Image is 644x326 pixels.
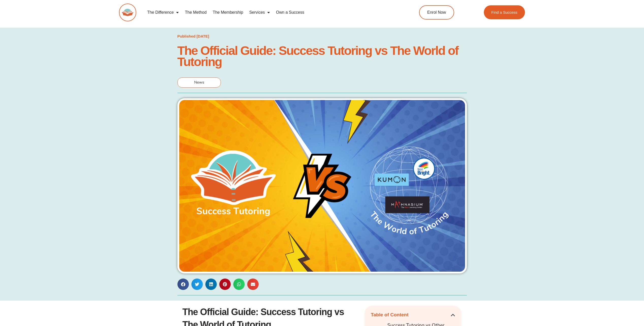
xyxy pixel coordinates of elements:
h4: Table of Content [371,312,451,318]
time: [DATE] [196,34,209,38]
a: Own a Success [273,7,307,18]
a: Find a Success [484,5,525,19]
a: The Difference [144,7,182,18]
span: Find a Success [491,10,518,14]
a: Published [DATE] [177,33,209,40]
div: Share on whatsapp [233,279,245,290]
div: Share on facebook [177,279,189,290]
nav: Menu [144,7,396,18]
div: Share on linkedin [205,279,217,290]
a: Services [246,7,273,18]
a: The Method [182,7,209,18]
div: Share on email [247,279,259,290]
a: Enrol Now [419,5,454,20]
span: News [194,80,204,85]
span: Published [177,34,196,38]
h1: The Official Guide: Success Tutoring vs The World of Tutoring [177,45,467,67]
div: Close table of contents [451,313,455,317]
span: Enrol Now [427,10,446,14]
div: Share on pinterest [219,279,231,290]
a: The Membership [210,7,246,18]
div: Share on twitter [191,279,203,290]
